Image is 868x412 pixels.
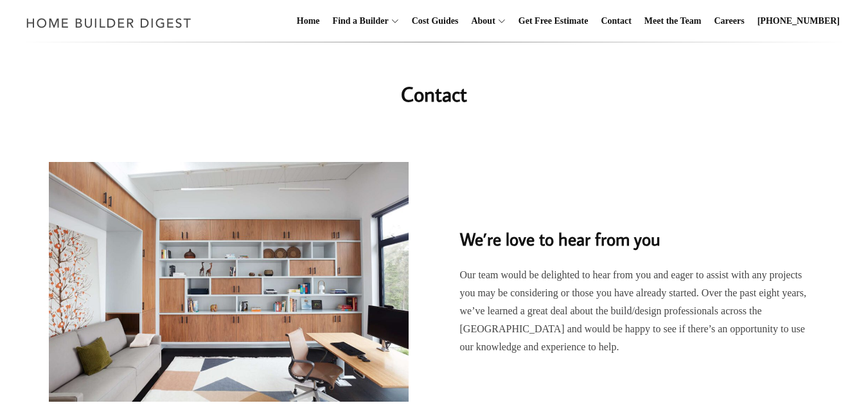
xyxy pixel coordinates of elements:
a: Contact [596,1,636,42]
a: Find a Builder [328,1,389,42]
img: Home Builder Digest [21,10,197,35]
h2: We’re love to hear from you [460,208,820,252]
a: Careers [709,1,750,42]
h1: Contact [178,78,691,109]
a: Cost Guides [407,1,464,42]
a: Meet the Team [639,1,707,42]
a: About [466,1,495,42]
p: Our team would be delighted to hear from you and eager to assist with any projects you may be con... [460,266,820,356]
a: Get Free Estimate [513,1,594,42]
a: [PHONE_NUMBER] [752,1,845,42]
a: Home [292,1,325,42]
